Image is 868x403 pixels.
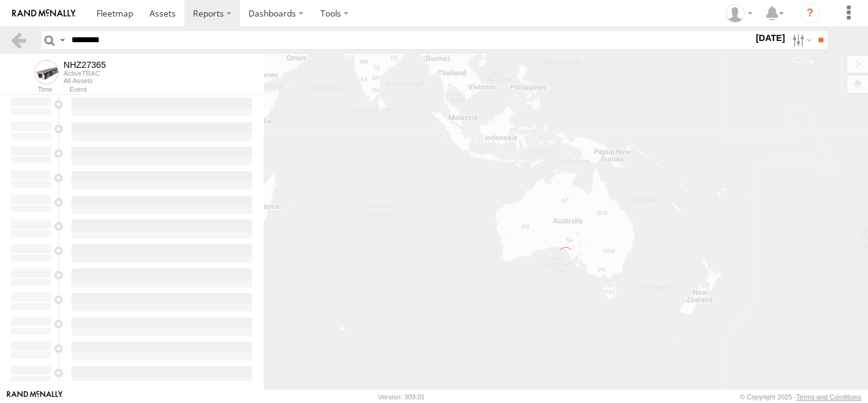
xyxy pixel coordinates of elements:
div: Event [70,87,264,93]
i: ? [800,4,820,23]
img: rand-logo.svg [12,9,76,18]
div: Zulema McIntosch [722,4,757,23]
a: Back to previous Page [10,31,27,49]
label: [DATE] [753,31,787,45]
div: NHZ27365 - View Asset History [63,60,106,70]
label: Search Filter Options [787,31,814,49]
div: Time [10,87,52,93]
div: Version: 309.01 [378,393,425,401]
a: Visit our Website [7,391,63,403]
div: © Copyright 2025 - [740,393,861,401]
div: ActiveTRAC [63,70,106,77]
div: All Assets [63,77,106,84]
label: Search Query [57,31,67,49]
a: Terms and Conditions [797,393,861,401]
